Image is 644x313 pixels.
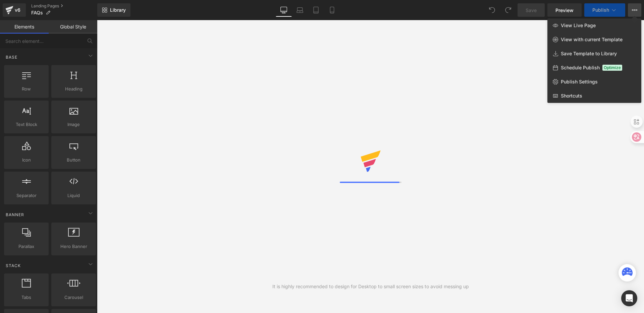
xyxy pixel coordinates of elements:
[621,290,637,306] div: Open Intercom Messenger
[276,3,292,17] a: Desktop
[97,3,130,17] a: New Library
[526,7,537,14] span: Save
[53,121,94,128] span: Image
[561,65,600,71] span: Schedule Publish
[561,22,596,28] span: View Live Page
[555,7,574,14] span: Preview
[49,20,97,34] a: Global Style
[6,243,47,250] span: Parallax
[13,6,22,14] div: v6
[292,3,308,17] a: Laptop
[628,3,641,17] button: View Live PageView with current TemplateSave Template to LibrarySchedule PublishOptimizePublish S...
[561,51,617,57] span: Save Template to Library
[6,121,47,128] span: Text Block
[584,3,625,17] button: Publish
[602,65,622,71] span: Optimize
[6,192,47,199] span: Separator
[561,93,582,99] span: Shortcuts
[308,3,324,17] a: Tablet
[501,3,515,17] button: Redo
[5,54,18,60] span: Base
[53,294,94,301] span: Carousel
[485,3,499,17] button: Undo
[110,7,126,13] span: Library
[6,85,47,92] span: Row
[53,243,94,250] span: Hero Banner
[31,10,43,15] span: FAQs
[6,294,47,301] span: Tabs
[53,192,94,199] span: Liquid
[592,7,609,13] span: Publish
[272,283,469,290] div: It is highly recommended to design for Desktop to small screen sizes to avoid messing up
[561,37,623,43] span: View with current Template
[5,211,25,218] span: Banner
[53,156,94,164] span: Button
[5,262,21,269] span: Stack
[547,3,582,17] a: Preview
[6,156,47,164] span: Icon
[561,79,598,85] span: Publish Settings
[324,3,340,17] a: Mobile
[53,85,94,92] span: Heading
[31,3,97,9] a: Landing Pages
[3,3,26,17] a: v6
